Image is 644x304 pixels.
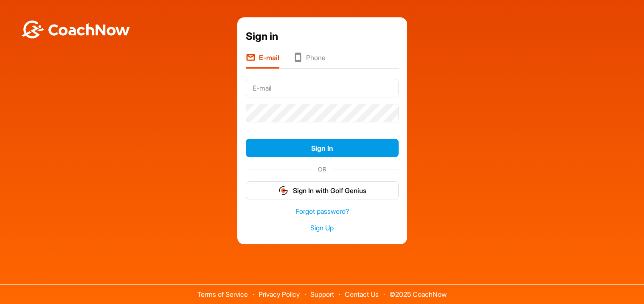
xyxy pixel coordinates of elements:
[259,290,300,298] a: Privacy Policy
[246,223,399,233] a: Sign Up
[310,290,334,298] a: Support
[246,53,279,69] li: E-mail
[246,29,399,44] div: Sign in
[197,290,248,298] a: Terms of Service
[246,207,399,216] a: Forgot password?
[345,290,379,298] a: Contact Us
[246,139,399,157] button: Sign In
[20,20,131,39] img: BwLJSsUCoWCh5upNqxVrqldRgqLPVwmV24tXu5FoVAoFEpwwqQ3VIfuoInZCoVCoTD4vwADAC3ZFMkVEQFDAAAAAElFTkSuQmCC
[246,79,399,97] input: E-mail
[293,53,326,69] li: Phone
[278,185,289,196] img: gg_logo
[246,181,399,199] button: Sign In with Golf Genius
[385,285,451,298] span: © 2025 CoachNow
[314,165,331,174] span: OR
